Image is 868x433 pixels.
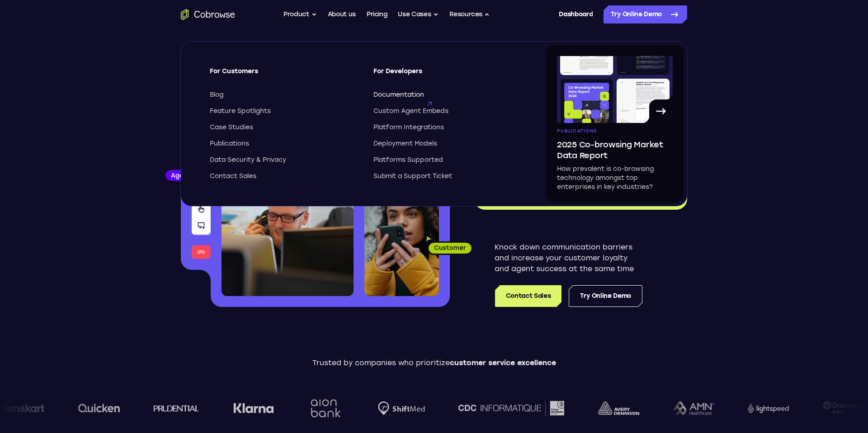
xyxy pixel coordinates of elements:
a: Publications [210,139,357,148]
button: Resources [449,5,490,24]
img: prudential [142,405,188,412]
span: Platform Integrations [373,123,444,132]
span: Feature Spotlights [210,107,271,116]
img: A page from the browsing market ebook [557,56,673,123]
a: Documentation [373,90,521,99]
button: Use Cases [398,5,439,24]
a: Platforms Supported [373,155,521,165]
span: Documentation [373,90,424,99]
img: CDC Informatique [447,401,552,415]
a: Platform Integrations [373,123,521,132]
a: About us [328,5,356,24]
span: Blog [210,90,223,99]
a: Pricing [367,5,387,24]
p: Knock down communication barriers and increase your customer loyalty and agent success at the sam... [495,242,642,274]
img: Lightspeed [736,403,777,413]
a: Dashboard [559,5,593,24]
span: Contact Sales [210,172,256,181]
a: Blog [210,90,357,99]
p: How prevalent is co-browsing technology amongst top enterprises in key industries? [557,165,673,192]
img: avery-dennison [586,401,627,415]
a: Go to the home page [181,9,235,20]
a: Contact Sales [495,285,561,307]
a: Data Security & Privacy [210,155,357,165]
a: Deployment Models [373,139,521,148]
img: A customer support agent talking on the phone [222,135,354,296]
a: Submit a Support Ticket [373,172,521,181]
span: For Customers [210,67,357,83]
a: Try Online Demo [569,285,642,307]
span: Deployment Models [373,139,437,148]
img: A customer holding their phone [364,189,439,296]
a: Feature Spotlights [210,107,357,116]
span: Submit a Support Ticket [373,172,452,181]
span: Custom Agent Embeds [373,107,448,116]
span: Publications [210,139,249,148]
span: Data Security & Privacy [210,155,286,165]
span: Platforms Supported [373,155,443,165]
a: Contact Sales [210,172,357,181]
span: 2025 Co-browsing Market Data Report [557,139,673,161]
a: Case Studies [210,123,357,132]
button: Product [283,5,317,24]
span: Case Studies [210,123,253,132]
a: Custom Agent Embeds [373,107,521,116]
a: Try Online Demo [604,5,687,24]
img: Shiftmed [366,401,413,415]
span: customer service excellence [450,358,556,367]
img: AMN Healthcare [661,401,702,415]
img: Aion Bank [296,390,332,427]
span: For Developers [373,67,521,83]
span: Publications [557,128,597,134]
img: Klarna [222,403,262,414]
